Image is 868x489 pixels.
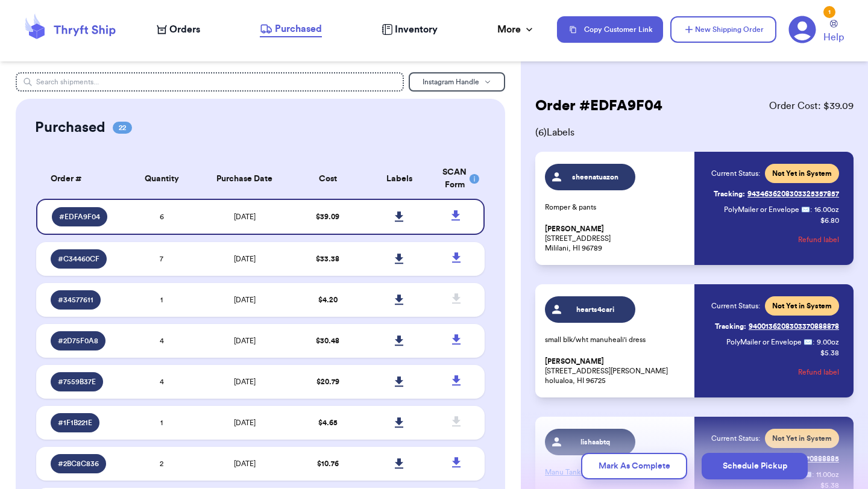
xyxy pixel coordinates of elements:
span: 9.00 oz [817,337,839,347]
span: [DATE] [234,337,256,344]
span: Tracking: [714,189,745,199]
th: Order # [36,159,126,199]
span: ( 6 ) Labels [535,125,854,140]
span: Orders [169,22,200,37]
input: Search shipments... [16,72,404,92]
button: Refund label [798,359,839,385]
p: Romper & pants [545,202,687,212]
span: [DATE] [234,296,256,304]
span: 6 [160,213,164,220]
span: PolyMailer or Envelope ✉️ [726,338,813,346]
th: Purchase Date [198,159,292,199]
span: hearts4cari [567,305,624,314]
a: Help [823,20,844,45]
div: More [497,22,535,37]
span: Current Status: [711,434,760,443]
span: Tracking: [715,322,746,331]
span: [PERSON_NAME] [545,357,604,366]
span: $ 4.65 [318,419,338,426]
button: Schedule Pickup [702,453,808,479]
h2: Purchased [35,118,105,137]
span: 7 [160,255,163,263]
button: Instagram Handle [409,72,505,92]
p: $ 6.80 [820,216,839,225]
span: 2 [160,460,163,467]
span: Purchased [275,22,322,36]
button: New Shipping Order [670,16,776,43]
span: 4 [160,337,164,344]
th: Labels [363,159,435,199]
a: Tracking:9434636208303325357857 [714,184,839,204]
h2: Order # EDFA9F04 [535,96,662,116]
span: Current Status: [711,301,760,311]
span: # C34460CF [58,254,99,264]
a: 1 [788,16,816,43]
span: # EDFA9F04 [59,212,100,222]
th: Cost [292,159,363,199]
span: [DATE] [234,419,256,426]
span: $ 30.48 [316,337,339,344]
span: 16.00 oz [814,205,839,214]
span: Order Cost: $ 39.09 [769,99,854,113]
span: Inventory [395,22,438,37]
span: Current Status: [711,169,760,178]
span: # 2BC8C836 [58,459,99,469]
span: : [813,337,814,347]
span: $ 20.79 [316,378,339,385]
p: $ 5.38 [820,348,839,358]
a: Purchased [260,22,322,37]
button: Copy Customer Link [557,16,663,43]
span: 22 [113,122,132,134]
span: $ 10.76 [317,460,339,467]
span: Help [823,30,844,45]
span: $ 39.09 [316,213,339,220]
a: Orders [157,22,200,37]
span: [DATE] [234,213,256,220]
span: [DATE] [234,255,256,263]
span: Not Yet in System [772,434,832,443]
span: [DATE] [234,378,256,385]
button: Refund label [798,226,839,253]
span: 1 [160,296,163,304]
span: 1 [160,419,163,426]
span: : [810,205,812,214]
button: Mark As Complete [581,453,687,479]
span: # 2D75F0A8 [58,336,98,346]
span: $ 4.20 [318,296,338,304]
p: [STREET_ADDRESS] Mililani, HI 96789 [545,224,687,253]
span: sheenatuazon [567,172,624,182]
span: $ 33.38 [316,255,339,263]
div: SCAN Form [442,166,470,192]
span: PolyMailer or Envelope ✉️ [724,206,810,213]
a: Inventory [382,22,438,37]
span: # 34577611 [58,295,93,305]
span: # 7559B37E [58,377,96,387]
span: [PERSON_NAME] [545,225,604,234]
span: Not Yet in System [772,301,832,311]
div: 1 [823,6,835,18]
span: Not Yet in System [772,169,832,178]
p: [STREET_ADDRESS][PERSON_NAME] holualoa, HI 96725 [545,357,687,385]
p: small blk/wht manuheali'i dress [545,335,687,344]
span: 4 [160,378,164,385]
span: Instagram Handle [423,78,479,86]
th: Quantity [126,159,198,199]
span: lishaabtq [567,437,624,447]
span: [DATE] [234,460,256,467]
span: # 1F1B221E [58,418,92,428]
a: Tracking:9400136208303370888878 [715,317,839,336]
